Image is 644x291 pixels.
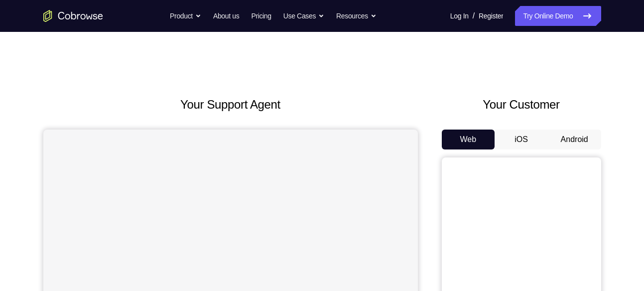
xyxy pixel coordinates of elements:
[251,6,271,26] a: Pricing
[473,10,475,22] span: /
[515,6,601,26] a: Try Online Demo
[548,130,601,149] button: Android
[479,6,503,26] a: Register
[213,6,239,26] a: About us
[495,130,548,149] button: iOS
[450,6,469,26] a: Log In
[442,96,601,114] h2: Your Customer
[170,6,201,26] button: Product
[43,10,103,22] a: Go to the home page
[336,6,377,26] button: Resources
[43,96,418,114] h2: Your Support Agent
[442,130,495,149] button: Web
[283,6,324,26] button: Use Cases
